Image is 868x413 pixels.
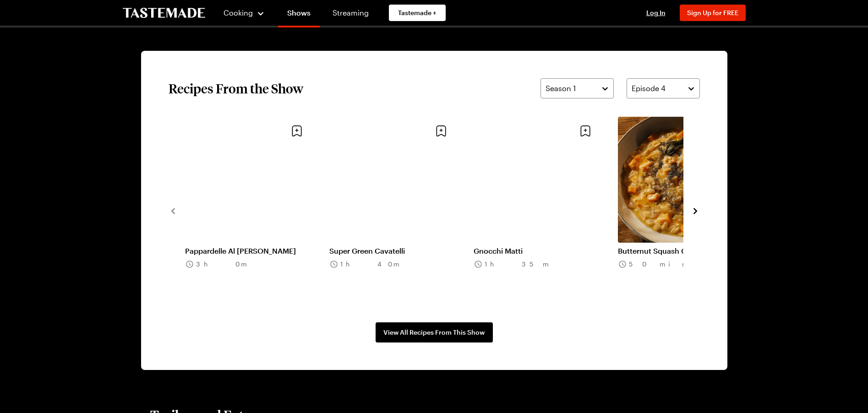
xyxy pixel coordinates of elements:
span: Tastemade + [398,8,437,17]
button: Season 1 [540,78,614,98]
a: To Tastemade Home Page [123,8,205,18]
div: 1 / 4 [185,117,329,304]
button: Sign Up for FREE [680,5,746,21]
span: Episode 4 [632,83,666,94]
div: 4 / 4 [618,117,762,304]
a: Pappardelle Al [PERSON_NAME] [185,246,311,255]
div: 3 / 4 [474,117,618,304]
a: View All Recipes From This Show [376,322,493,342]
button: navigate to next item [691,205,700,216]
button: Log In [638,8,674,17]
h2: Recipes From the Show [169,80,303,97]
span: Cooking [224,8,253,17]
button: Episode 4 [627,78,700,98]
span: Sign Up for FREE [687,9,738,16]
button: navigate to previous item [169,205,178,216]
span: Log In [646,9,666,16]
span: Season 1 [546,83,576,94]
button: Save recipe [432,122,450,140]
a: Super Green Cavatelli [329,246,455,255]
button: Save recipe [288,122,306,140]
a: Gnocchi Matti [474,246,600,255]
a: Shows [278,2,320,27]
button: Save recipe [577,122,594,140]
a: Tastemade + [389,5,446,21]
a: Butternut Squash Orzotto [618,246,744,255]
button: Cooking [224,2,265,24]
span: View All Recipes From This Show [383,328,485,337]
div: 2 / 4 [329,117,474,304]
